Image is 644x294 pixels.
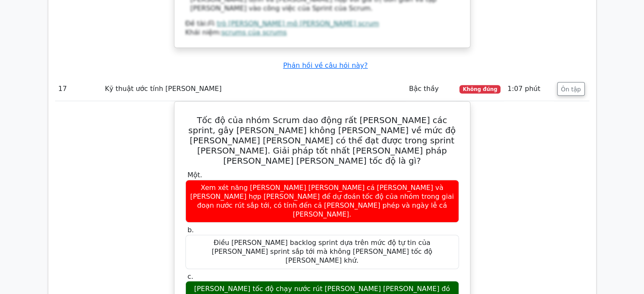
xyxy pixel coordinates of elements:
[188,272,193,280] font: c.
[557,82,585,96] button: Ôn tập
[212,239,432,264] font: Điều [PERSON_NAME] backlog sprint dựa trên mức độ tự tin của [PERSON_NAME] sprint sắp tới mà khôn...
[188,226,194,234] font: b.
[217,19,379,27] a: trò [PERSON_NAME] mô [PERSON_NAME] scrum
[185,28,221,36] font: Khái niệm:
[463,86,498,92] font: Không đúng
[105,85,222,93] font: Kỹ thuật ước tính [PERSON_NAME]
[188,171,202,179] font: Một.
[221,28,287,36] a: scrums của scrums
[507,85,540,93] font: 1:07 phút
[58,85,67,93] font: 17
[188,115,456,166] font: Tốc độ của nhóm Scrum dao động rất [PERSON_NAME] các sprint, gây [PERSON_NAME] không [PERSON_NAME...
[283,61,368,69] a: Phản hồi về câu hỏi này?
[190,184,454,218] font: Xem xét năng [PERSON_NAME] [PERSON_NAME] cá [PERSON_NAME] và [PERSON_NAME] hợp [PERSON_NAME] để d...
[409,85,439,93] font: Bậc thầy
[561,85,581,92] font: Ôn tập
[185,19,208,27] font: Đề tài:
